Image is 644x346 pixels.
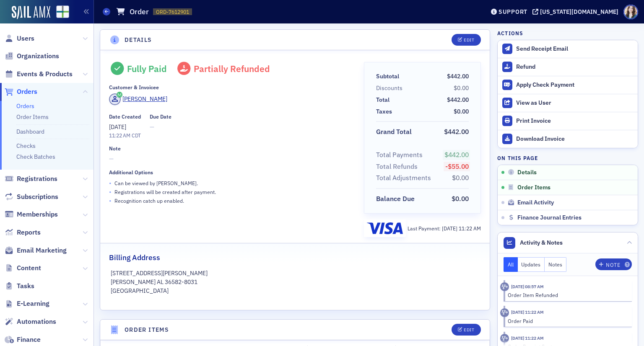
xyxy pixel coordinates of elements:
[508,317,626,325] div: Order Paid
[5,263,41,273] a: Content
[16,153,55,160] a: Check Batches
[130,7,149,17] h1: Order
[408,225,481,232] div: Last Payment:
[5,34,34,43] a: Users
[17,34,34,43] span: Users
[376,127,412,137] div: Grand Total
[376,194,415,204] div: Balance Due
[5,299,49,308] a: E-Learning
[452,194,469,203] span: $0.00
[497,29,523,37] h4: Actions
[5,246,67,255] a: Email Marketing
[125,325,169,334] h4: Order Items
[517,169,537,176] span: Details
[511,335,544,341] time: 9/9/2025 11:22 AM
[444,150,469,159] span: $442.00
[5,192,58,201] a: Subscriptions
[376,173,431,183] div: Total Adjustments
[444,127,469,136] span: $442.00
[17,228,41,237] span: Reports
[16,128,44,135] a: Dashboard
[518,257,545,272] button: Updates
[516,63,634,71] div: Refund
[5,281,34,291] a: Tasks
[511,284,544,289] time: 9/25/2025 08:57 AM
[452,324,480,336] button: Edit
[109,84,159,90] div: Customer & Invoicee
[17,246,67,255] span: Email Marketing
[109,114,141,120] div: Date Created
[498,130,638,148] a: Download Invoice
[109,132,130,139] time: 11:22 AM
[17,70,73,79] span: Events & Products
[111,269,480,278] p: [STREET_ADDRESS][PERSON_NAME]
[454,108,469,115] span: $0.00
[499,8,527,15] div: Support
[376,107,395,116] span: Taxes
[442,225,459,232] span: [DATE]
[498,112,638,130] a: Print Invoice
[498,94,638,112] button: View as User
[12,6,50,19] img: SailAMX
[498,76,638,94] button: Apply Check Payment
[447,96,469,103] span: $442.00
[376,72,399,81] div: Subtotal
[17,52,59,61] span: Organizations
[376,194,418,204] span: Balance Due
[17,192,58,201] span: Subscriptions
[17,281,34,291] span: Tasks
[376,162,418,172] div: Total Refunds
[156,8,189,15] span: ORD-7612901
[127,63,167,74] div: Fully Paid
[16,102,34,110] a: Orders
[109,188,112,196] span: •
[17,317,56,326] span: Automations
[498,58,638,76] button: Refund
[194,63,270,75] span: Partially Refunded
[109,145,121,152] div: Note
[595,258,632,270] button: Note
[464,38,474,42] div: Edit
[376,173,434,183] span: Total Adjustments
[109,169,153,176] div: Additional Options
[5,228,41,237] a: Reports
[376,127,415,137] span: Grand Total
[56,5,69,18] img: SailAMX
[109,93,167,105] a: [PERSON_NAME]
[500,308,509,317] div: Activity
[17,335,41,344] span: Finance
[376,107,392,116] div: Taxes
[520,238,563,247] span: Activity & Notes
[5,210,58,219] a: Memberships
[17,87,37,96] span: Orders
[623,5,638,19] span: Profile
[114,197,184,204] p: Recognition catch up enabled.
[150,114,171,120] div: Due Date
[516,135,634,143] div: Download Invoice
[540,8,618,15] div: [US_STATE][DOMAIN_NAME]
[125,36,152,44] h4: Details
[111,278,480,287] p: [PERSON_NAME] AL 36582-8031
[376,84,402,93] div: Discounts
[511,309,544,315] time: 9/9/2025 11:22 AM
[5,335,41,344] a: Finance
[17,299,49,308] span: E-Learning
[500,334,509,343] div: Activity
[109,252,160,263] h2: Billing Address
[454,84,469,92] span: $0.00
[517,214,582,222] span: Finance Journal Entries
[532,9,621,15] button: [US_STATE][DOMAIN_NAME]
[516,81,634,89] div: Apply Check Payment
[50,5,69,20] a: View Homepage
[5,52,59,61] a: Organizations
[122,95,167,103] div: [PERSON_NAME]
[376,150,426,160] span: Total Payments
[5,174,57,183] a: Registrations
[376,162,421,172] span: Total Refunds
[5,87,37,96] a: Orders
[497,154,638,162] h4: On this page
[109,179,112,188] span: •
[16,113,49,121] a: Order Items
[516,99,634,107] div: View as User
[5,70,73,79] a: Events & Products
